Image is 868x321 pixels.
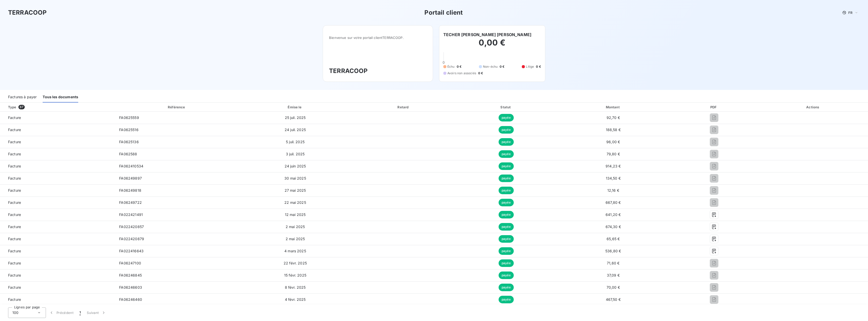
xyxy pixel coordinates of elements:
div: Actions [759,105,867,110]
span: 100 [12,310,18,315]
button: 1 [76,307,84,318]
span: 5 juil. 2025 [286,140,305,144]
span: 92,70 € [607,115,620,120]
span: 188,58 € [606,128,621,132]
span: FA06249818 [119,188,141,192]
span: 4 févr. 2025 [285,297,306,302]
span: Facture [4,200,111,205]
div: Tous les documents [43,92,78,103]
div: Retard [353,105,454,110]
div: Référence [168,105,185,109]
button: Précédent [46,307,76,318]
span: 0 € [500,64,504,69]
span: FA022421491 [119,212,143,217]
div: Émise le [240,105,351,110]
span: 467,50 € [606,297,621,302]
span: payée [499,271,514,279]
span: payée [499,199,514,206]
span: 674,30 € [606,225,621,229]
div: PDF [671,105,757,110]
span: 536,80 € [605,249,621,253]
span: Facture [4,224,111,229]
span: FA0625559 [119,115,139,120]
span: 12,16 € [607,188,619,192]
span: payée [499,211,514,218]
span: Non-échu [483,64,498,69]
span: payée [499,126,514,134]
span: 1 [79,310,81,315]
span: Échu [447,64,455,69]
span: 27 mai 2025 [285,188,306,192]
span: 0 € [536,64,541,69]
span: Facture [4,127,111,132]
span: 71,60 € [607,261,619,265]
button: Suivant [84,307,109,318]
span: 65,65 € [607,237,620,241]
span: 0 € [478,71,483,76]
span: FA06249897 [119,176,142,180]
span: FR [848,11,852,15]
span: 24 juil. 2025 [285,128,306,132]
span: Facture [4,285,111,290]
span: FA0625136 [119,140,139,144]
span: Facture [4,164,111,169]
span: 79,80 € [607,152,620,156]
span: payée [499,223,514,231]
span: Litige [526,64,534,69]
span: 25 juil. 2025 [285,115,306,120]
h3: TERRACOOP [329,66,427,76]
span: Bienvenue sur votre portail client TERRACOOP . [329,36,427,40]
span: Facture [4,152,111,157]
h2: 0,00 € [443,38,541,53]
span: FA022416643 [119,249,144,253]
span: 24 juin 2025 [285,164,306,168]
span: Facture [4,249,111,254]
span: Facture [4,236,111,241]
span: 37,09 € [607,273,620,277]
span: Avoirs non associés [447,71,476,76]
div: Type [5,105,114,110]
span: Facture [4,188,111,193]
div: Statut [456,105,556,110]
span: Facture [4,212,111,217]
span: payée [499,187,514,194]
span: payée [499,114,514,121]
span: payée [499,259,514,267]
span: 67 [18,105,25,109]
span: 0 € [457,64,462,69]
span: FA06246460 [119,297,142,302]
span: payée [499,150,514,158]
span: 22 févr. 2025 [284,261,307,265]
span: 914,23 € [606,164,621,168]
span: FA022420879 [119,237,144,241]
span: payée [499,162,514,170]
div: Montant [558,105,669,110]
span: FA0625516 [119,128,138,132]
span: 2 mai 2025 [286,225,305,229]
span: FA06246845 [119,273,142,277]
span: 96,00 € [606,140,620,144]
span: FA062410534 [119,164,143,168]
h3: TERRACOOP [8,8,47,17]
span: 641,20 € [606,212,621,217]
span: 134,50 € [606,176,621,180]
span: payée [499,175,514,182]
span: 30 mai 2025 [284,176,306,180]
h6: TECHER [PERSON_NAME] [PERSON_NAME] [443,32,531,38]
span: payée [499,235,514,243]
span: Facture [4,176,111,181]
span: 12 mai 2025 [285,212,306,217]
span: 2 mai 2025 [286,237,305,241]
span: FA062588 [119,152,137,156]
span: Facture [4,297,111,302]
span: payée [499,138,514,146]
span: payée [499,247,514,255]
span: Facture [4,139,111,144]
span: 0 [443,60,445,64]
div: Factures à payer [8,92,37,103]
span: Facture [4,115,111,120]
span: payée [499,284,514,291]
span: FA06247100 [119,261,141,265]
span: 8 févr. 2025 [285,285,306,289]
span: 3 juil. 2025 [286,152,305,156]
